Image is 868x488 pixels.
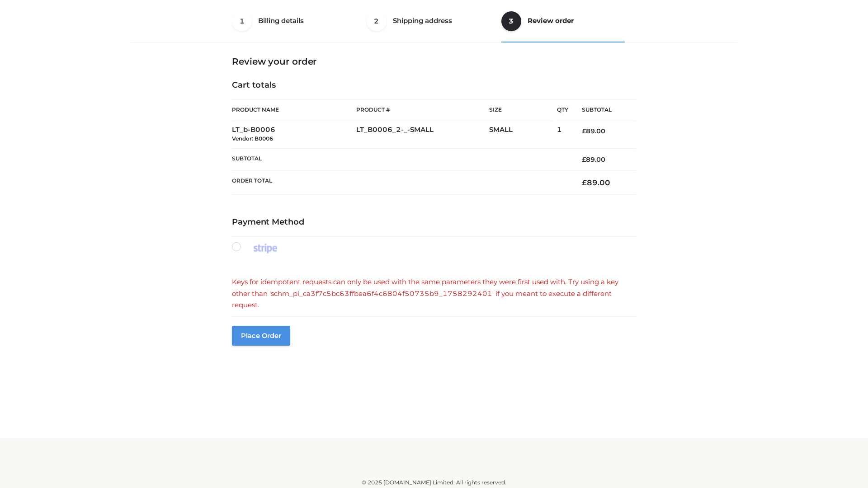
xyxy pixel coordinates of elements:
[582,178,587,187] span: £
[232,276,636,311] div: Keys for idempotent requests can only be used with the same parameters they were first used with....
[232,99,356,120] th: Product Name
[582,178,610,187] bdi: 89.00
[568,100,636,120] th: Subtotal
[356,120,489,149] td: LT_B0006_2-_-SMALL
[134,478,734,487] div: © 2025 [DOMAIN_NAME] Limited. All rights reserved.
[232,171,568,195] th: Order Total
[489,100,552,120] th: Size
[582,155,586,164] span: £
[489,120,557,149] td: SMALL
[582,127,605,135] bdi: 89.00
[582,155,605,164] bdi: 89.00
[356,99,489,120] th: Product #
[557,99,568,120] th: Qty
[232,120,356,149] td: LT_b-B0006
[232,56,636,67] h3: Review your order
[557,120,568,149] td: 1
[582,127,586,135] span: £
[232,148,568,170] th: Subtotal
[232,80,636,90] h4: Cart totals
[232,326,290,346] button: Place order
[232,135,273,142] small: Vendor: B0006
[232,217,636,227] h4: Payment Method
